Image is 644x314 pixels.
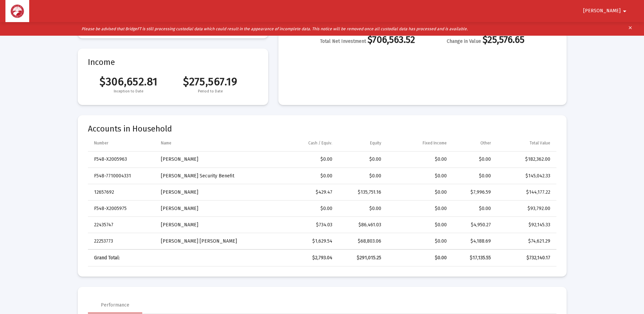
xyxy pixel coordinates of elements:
div: $734.03 [277,222,332,228]
td: Column Equity [337,135,386,151]
div: $182,362.00 [500,156,550,163]
div: $68,803.06 [342,238,382,245]
td: Column Name [156,135,272,151]
span: Total Net Investment [320,38,366,44]
div: $92,145.33 [500,222,550,228]
button: [PERSON_NAME] [575,4,637,18]
div: Equity [370,140,381,146]
td: [PERSON_NAME] [156,152,272,168]
td: Column Total Value [496,135,556,151]
div: $706,563.52 [320,36,415,45]
div: $429.47 [277,189,332,196]
div: Cash / Equiv. [308,140,332,146]
div: Other [480,140,491,146]
div: $0.00 [391,222,447,228]
td: Column Number [88,135,157,151]
td: [PERSON_NAME] Security Benefit [156,168,272,184]
i: Please be advised that BridgeFT is still processing custodial data which could result in the appe... [81,27,468,31]
div: Name [161,140,171,146]
td: 22253773 [88,233,157,249]
div: $732,140.17 [500,255,550,261]
td: [PERSON_NAME] [156,184,272,200]
div: $93,792.00 [500,205,550,212]
div: Number [94,140,108,146]
div: Total Value [530,140,550,146]
div: $0.00 [342,173,382,179]
td: Column Fixed Income [386,135,452,151]
span: $306,652.81 [88,75,170,88]
mat-card-title: Income [88,59,258,66]
span: $275,567.19 [169,75,251,88]
div: $1,629.54 [277,238,332,245]
div: Fixed Income [423,140,447,146]
div: $17,135.55 [456,255,491,261]
td: [PERSON_NAME] [PERSON_NAME] [156,233,272,249]
div: $0.00 [342,156,382,163]
td: Column Other [452,135,496,151]
td: F548-X2005963 [88,152,157,168]
mat-icon: clear [628,24,633,34]
mat-icon: arrow_drop_down [621,4,629,18]
div: $0.00 [277,173,332,179]
span: Period to Date [169,88,251,95]
div: $0.00 [391,255,447,261]
div: Grand Total: [94,255,152,261]
div: $291,015.25 [342,255,382,261]
span: [PERSON_NAME] [583,8,621,14]
div: $0.00 [391,189,447,196]
div: $0.00 [456,205,491,212]
div: $0.00 [277,205,332,212]
div: $0.00 [391,238,447,245]
td: F548-7710004331 [88,168,157,184]
div: $2,793.04 [277,255,332,261]
span: Change in Value [447,38,481,44]
div: $0.00 [456,173,491,179]
mat-card-title: Accounts in Household [88,125,556,132]
div: Performance [101,302,129,309]
div: $0.00 [342,205,382,212]
div: $0.00 [277,156,332,163]
div: $0.00 [456,156,491,163]
div: $0.00 [391,173,447,179]
td: F548-X2005975 [88,200,157,217]
div: $135,751.16 [342,189,382,196]
td: 12657692 [88,184,157,200]
div: $25,576.65 [447,36,525,45]
td: Column Cash / Equiv. [272,135,337,151]
span: Inception to Date [88,88,170,95]
div: $74,621.29 [500,238,550,245]
td: 22435747 [88,217,157,233]
div: $144,177.22 [500,189,550,196]
div: $4,188.69 [456,238,491,245]
div: Data grid [88,135,556,266]
div: $0.00 [391,205,447,212]
div: $86,461.03 [342,222,382,228]
div: $4,950.27 [456,222,491,228]
img: Dashboard [11,4,24,18]
div: $145,042.33 [500,173,550,179]
td: [PERSON_NAME] [156,217,272,233]
td: [PERSON_NAME] [156,200,272,217]
div: $0.00 [391,156,447,163]
div: $7,996.59 [456,189,491,196]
